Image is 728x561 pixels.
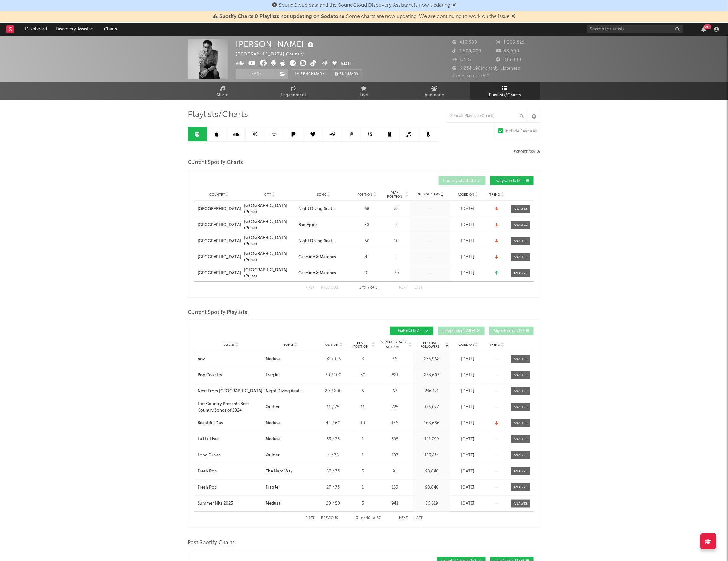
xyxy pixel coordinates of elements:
[399,516,408,520] button: Next
[351,436,375,443] div: 1
[266,500,281,507] div: Medusa
[319,356,348,362] div: 92 / 125
[490,176,534,185] button: City Charts(5)
[452,372,484,378] div: [DATE]
[358,193,373,197] span: Position
[266,388,316,395] div: Night Diving (feat. [PERSON_NAME])
[198,388,262,395] a: Next From [GEOGRAPHIC_DATA]
[361,517,365,520] span: to
[399,82,470,100] a: Audience
[452,66,520,71] span: 6,234,198 Monthly Listeners
[495,179,524,183] span: City Charts ( 5 )
[378,356,412,362] div: 66
[298,222,349,228] a: Bad Apple
[236,39,315,49] div: [PERSON_NAME]
[266,452,280,459] div: Quitter
[415,500,449,507] div: 86,519
[198,452,221,459] div: Long Drives
[360,91,368,99] span: Live
[298,222,317,228] div: Bad Apple
[452,40,477,45] span: 410,580
[458,343,474,347] span: Added On
[244,251,295,263] a: [GEOGRAPHIC_DATA] (Pulse)
[198,500,233,507] div: Summer Hits 2025
[298,270,336,276] div: Gasoline & Matches
[319,452,348,459] div: 4 / 75
[198,356,205,362] div: pov
[415,388,449,395] div: 236,171
[198,420,223,427] div: Beautiful Day
[244,267,295,280] a: [GEOGRAPHIC_DATA] (Pulse)
[415,436,449,443] div: 141,799
[217,91,229,99] span: Music
[305,286,315,290] button: First
[198,484,217,491] div: Fresh Pop
[298,270,349,276] a: Gasoline & Matches
[390,327,433,335] button: Editorial(57)
[298,254,336,260] div: Gasoline & Matches
[514,150,540,154] button: Export CSV
[425,91,444,99] span: Audience
[351,341,371,349] span: Peak Position
[415,420,449,427] div: 168,686
[321,286,338,290] button: Previous
[298,238,349,244] div: Night Diving (feat. [PERSON_NAME])
[266,436,281,443] div: Medusa
[378,388,412,395] div: 63
[266,484,278,491] div: Fragile
[378,404,412,411] div: 725
[399,286,408,290] button: Next
[266,372,278,378] div: Fragile
[452,3,456,8] span: Dismiss
[219,14,344,19] span: Spotify Charts & Playlists not updating on Sodatone
[319,404,348,411] div: 11 / 75
[415,484,449,491] div: 98,846
[505,128,537,135] div: Include Features
[341,60,353,68] button: Edit
[244,235,295,247] a: [GEOGRAPHIC_DATA] (Pulse)
[198,401,262,413] a: Hot Country Presents Best Country Songs of 2024
[496,49,520,53] span: 88,900
[490,343,500,347] span: Trend
[489,327,534,335] button: Algorithmic(712)
[198,254,241,260] div: [GEOGRAPHIC_DATA]
[351,468,375,475] div: 5
[452,436,484,443] div: [DATE]
[452,500,484,507] div: [DATE]
[385,191,405,199] span: Peak Position
[198,270,241,276] div: [GEOGRAPHIC_DATA]
[452,238,484,244] div: [DATE]
[351,452,375,459] div: 1
[198,372,262,378] a: Pop Country
[452,484,484,491] div: [DATE]
[704,24,712,29] div: 99 +
[351,284,386,292] div: 1 5 5
[378,340,408,350] span: Estimated Daily Streams
[198,468,262,475] a: Fresh Pop
[512,14,515,19] span: Dismiss
[414,516,423,520] button: Last
[439,176,486,185] button: Country Charts(0)
[415,468,449,475] div: 98,846
[279,3,450,8] span: SoundCloud data and the SoundCloud Discovery Assistant is now updating
[452,388,484,395] div: [DATE]
[352,254,381,260] div: 41
[385,222,409,228] div: 7
[198,436,219,443] div: La Hit Liste
[496,40,525,45] span: 1,206,829
[244,203,295,215] div: [GEOGRAPHIC_DATA] (Pulse)
[371,286,375,289] span: of
[198,484,262,491] a: Fresh Pop
[210,193,225,197] span: Country
[452,49,481,53] span: 1,500,000
[198,206,241,212] a: [GEOGRAPHIC_DATA]
[319,372,348,378] div: 30 / 100
[351,420,375,427] div: 10
[340,72,359,76] span: Summary
[385,238,409,244] div: 10
[452,58,472,62] span: 5,485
